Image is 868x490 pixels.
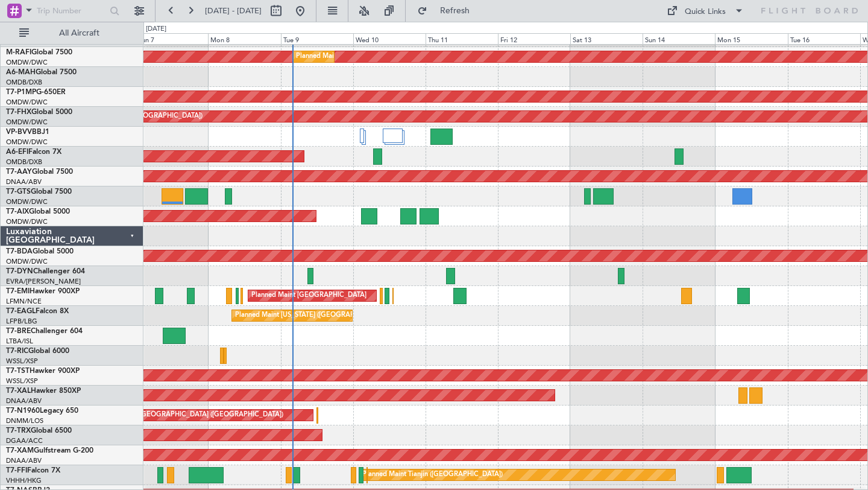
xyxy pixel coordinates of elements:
span: T7-AIX [6,208,29,215]
div: Planned Maint [GEOGRAPHIC_DATA] [251,287,366,305]
button: Quick Links [661,1,750,21]
a: DNAA/ABV [6,456,42,465]
a: OMDW/DWC [6,257,48,266]
span: Refresh [430,7,480,15]
a: OMDW/DWC [6,98,48,107]
a: VP-BVVBBJ1 [6,129,49,136]
span: T7-XAL [6,387,31,395]
a: OMDW/DWC [6,197,48,206]
a: LTBA/ISL [6,337,33,346]
span: T7-TST [6,367,30,375]
div: Sat 13 [570,33,643,44]
div: Fri 12 [498,33,570,44]
span: T7-TRX [6,427,31,434]
div: Wed 10 [353,33,426,44]
a: T7-AIXGlobal 5000 [6,208,70,215]
a: OMDW/DWC [6,58,48,67]
div: Thu 11 [426,33,498,44]
a: T7-XAMGulfstream G-200 [6,447,93,454]
a: DNAA/ABV [6,177,42,186]
a: T7-GTSGlobal 7500 [6,188,72,196]
a: OMDW/DWC [6,217,48,226]
a: DNMM/LOS [6,416,43,425]
a: VHHH/HKG [6,476,42,485]
span: T7-P1MP [6,89,36,96]
div: Unplanned Maint [GEOGRAPHIC_DATA] ([GEOGRAPHIC_DATA]) [85,406,283,424]
input: Trip Number [37,2,106,20]
a: DNAA/ABV [6,396,42,406]
button: All Aircraft [13,24,131,43]
span: T7-RIC [6,348,28,355]
div: [DATE] [146,24,166,34]
span: M-RAFI [6,49,31,56]
span: T7-GTS [6,188,31,196]
a: T7-TRXGlobal 6500 [6,427,72,434]
div: Mon 8 [208,33,280,44]
a: LFPB/LBG [6,317,37,326]
a: T7-BDAGlobal 5000 [6,248,74,255]
span: VP-BVV [6,129,32,136]
a: T7-FFIFalcon 7X [6,467,60,474]
span: T7-FFI [6,467,27,474]
a: T7-XALHawker 850XP [6,387,81,395]
span: T7-FHX [6,109,31,116]
a: T7-TSTHawker 900XP [6,367,80,375]
span: T7-BDA [6,248,33,255]
div: Tue 16 [788,33,860,44]
span: T7-N1960 [6,407,40,415]
a: WSSL/XSP [6,357,38,366]
div: Planned Maint Tianjin ([GEOGRAPHIC_DATA]) [362,466,503,484]
span: T7-XAM [6,447,34,454]
a: T7-FHXGlobal 5000 [6,109,72,116]
a: T7-EAGLFalcon 8X [6,308,69,315]
a: DGAA/ACC [6,436,43,445]
a: OMDW/DWC [6,138,48,147]
div: Sun 7 [136,33,208,44]
a: T7-DYNChallenger 604 [6,268,85,275]
span: T7-EMI [6,288,30,295]
a: OMDB/DXB [6,157,42,167]
span: T7-AAY [6,168,32,176]
span: [DATE] - [DATE] [205,5,262,16]
a: T7-N1960Legacy 650 [6,407,78,415]
button: Refresh [412,1,484,21]
div: Mon 15 [715,33,787,44]
a: LFMN/NCE [6,297,42,306]
a: A6-EFIFalcon 7X [6,148,61,156]
a: A6-MAHGlobal 7500 [6,69,77,76]
div: Tue 9 [281,33,353,44]
a: T7-EMIHawker 900XP [6,288,80,295]
a: OMDW/DWC [6,118,48,127]
div: Quick Links [685,6,726,18]
a: T7-RICGlobal 6000 [6,348,69,355]
div: Planned Maint Dubai (Al Maktoum Intl) [296,48,415,66]
a: OMDB/DXB [6,78,42,87]
span: A6-MAH [6,69,36,76]
a: T7-P1MPG-650ER [6,89,66,96]
span: T7-DYN [6,268,33,275]
span: T7-BRE [6,328,31,335]
a: WSSL/XSP [6,377,38,386]
a: T7-AAYGlobal 7500 [6,168,73,176]
a: T7-BREChallenger 604 [6,328,83,335]
span: A6-EFI [6,148,28,156]
div: Planned Maint [US_STATE] ([GEOGRAPHIC_DATA]) [235,307,390,325]
span: T7-EAGL [6,308,36,315]
span: All Aircraft [31,29,127,37]
div: Sun 14 [643,33,715,44]
a: M-RAFIGlobal 7500 [6,49,72,56]
a: EVRA/[PERSON_NAME] [6,277,81,286]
